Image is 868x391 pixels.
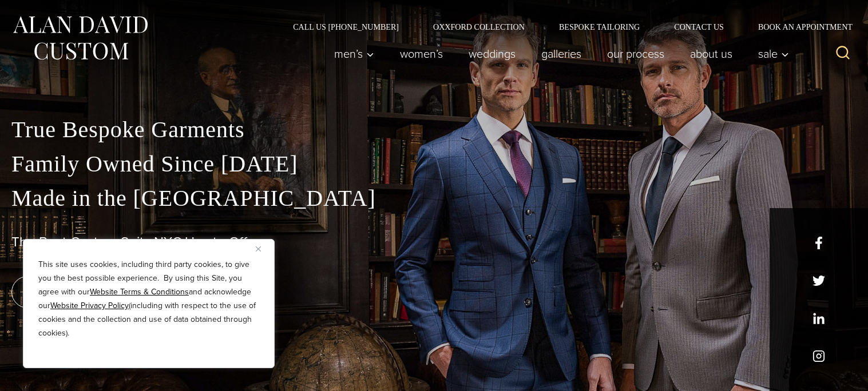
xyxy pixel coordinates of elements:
[387,42,456,65] a: Women’s
[529,42,594,65] a: Galleries
[276,23,416,31] a: Call Us [PHONE_NUMBER]
[677,42,746,65] a: About Us
[741,23,857,31] a: Book an Appointment
[11,276,172,308] a: book an appointment
[11,234,857,250] h1: The Best Custom Suits NYC Has to Offer
[322,42,795,65] nav: Primary Navigation
[542,23,657,31] a: Bespoke Tailoring
[90,286,189,298] a: Website Terms & Conditions
[276,23,857,31] nav: Secondary Navigation
[657,23,741,31] a: Contact Us
[50,300,129,312] a: Website Privacy Policy
[334,48,374,59] span: Men’s
[594,42,677,65] a: Our Process
[456,42,529,65] a: weddings
[758,48,789,59] span: Sale
[38,258,259,340] p: This site uses cookies, including third party cookies, to give you the best possible experience. ...
[11,13,149,63] img: Alan David Custom
[11,113,857,216] p: True Bespoke Garments Family Owned Since [DATE] Made in the [GEOGRAPHIC_DATA]
[256,242,269,256] button: Close
[256,246,261,252] img: Close
[416,23,542,31] a: Oxxford Collection
[829,40,857,67] button: View Search Form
